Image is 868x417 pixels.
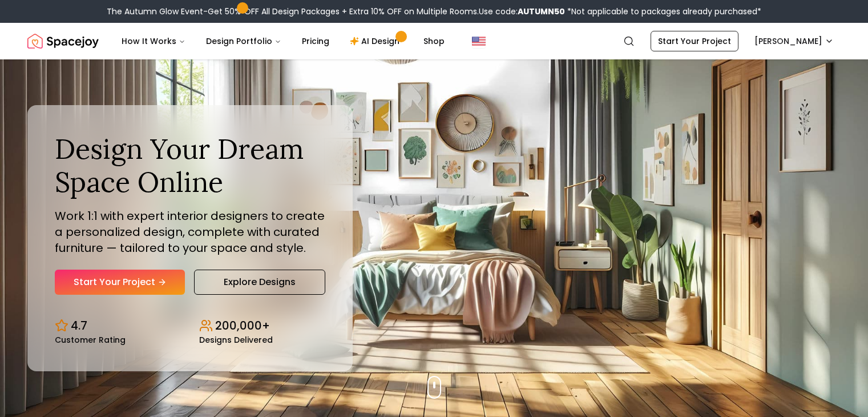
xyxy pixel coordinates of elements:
a: Start Your Project [651,31,738,51]
img: Spacejoy Logo [27,30,99,53]
div: The Autumn Glow Event-Get 50% OFF All Design Packages + Extra 10% OFF on Multiple Rooms. [107,6,761,17]
a: Explore Designs [194,270,325,295]
img: United States [472,34,486,48]
b: AUTUMN50 [518,6,565,17]
p: 4.7 [71,318,87,334]
a: Shop [414,30,454,53]
button: Design Portfolio [197,30,290,53]
a: Pricing [293,30,338,53]
span: Use code: [479,6,565,17]
span: *Not applicable to packages already purchased* [565,6,761,17]
button: [PERSON_NAME] [748,31,841,51]
small: Customer Rating [55,336,126,344]
div: Design stats [55,308,325,344]
a: AI Design [341,30,412,53]
small: Designs Delivered [199,336,273,344]
a: Spacejoy [27,30,99,53]
p: 200,000+ [215,318,270,334]
a: Start Your Project [55,270,185,295]
button: How It Works [112,30,195,53]
p: Work 1:1 with expert interior designers to create a personalized design, complete with curated fu... [55,208,325,256]
nav: Global [27,23,841,59]
h1: Design Your Dream Space Online [55,133,325,198]
nav: Main [112,30,454,53]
